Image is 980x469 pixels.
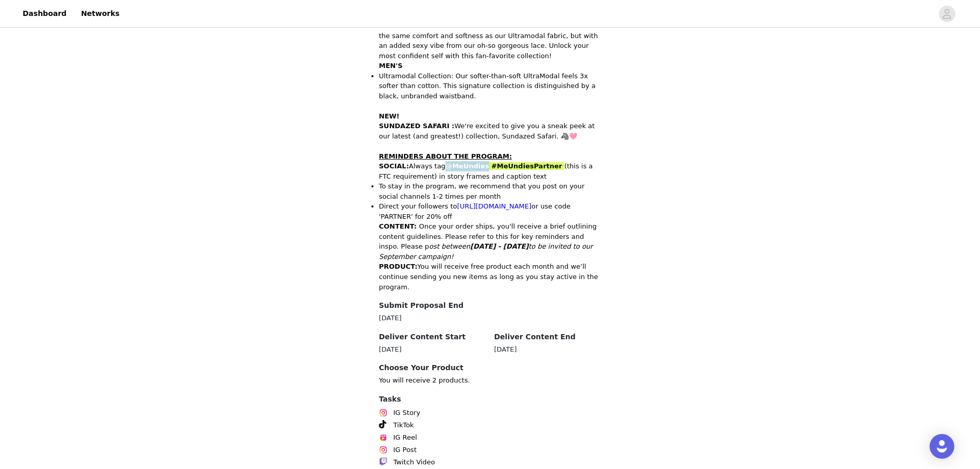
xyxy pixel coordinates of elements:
h4: Tasks [379,394,601,405]
strong: #MeUndiesPartner [491,162,562,170]
strong: @MeUndies [446,162,489,170]
div: [DATE] [379,344,486,355]
div: [DATE] [379,313,486,323]
a: [URL][DOMAIN_NAME] [457,202,532,210]
a: Networks [75,2,126,25]
span: TikTok [394,420,414,430]
li: To stay in the program, we recommend that you post on your social channels 1-2 times per month [379,181,601,201]
strong: REMINDERS ABOUT THE PROGRAM: [379,152,512,160]
h4: Deliver Content End [494,332,601,342]
strong: : [406,162,409,170]
li: Direct your followers to or use code 'PARTNER' for 20% off [379,201,601,221]
li: Ultramodal Collection: Our softer-than-soft UltraModal feels 3x softer than cotton. This signatur... [379,71,601,101]
strong: PRODUCT: [379,263,418,270]
strong: [DATE] - [DATE] [470,242,528,250]
div: avatar [942,6,952,22]
p: We're excited to give you a sneak peek at our latest (and greatest!) collection, Sundazed Safari. 🦓🩷 [379,121,601,141]
span: IG Post [394,445,417,455]
strong: NEW! [379,112,400,120]
em: ost between to be invited to our September campaign! [379,242,593,260]
p: You will receive free product each month and we’ll continue sending you new items as long as you ... [379,262,601,292]
span: IG Story [394,408,420,418]
strong: SOCIAL [379,162,406,170]
span: IG Reel [394,432,417,443]
img: Instagram Icon [379,446,387,454]
strong: SUNDAZED SAFARI : [379,122,455,130]
p: Once your order ships, you'll receive a brief outlining content guidelines. Please refer to this ... [379,221,601,262]
img: Instagram Icon [379,409,387,417]
h4: Choose Your Product [379,362,601,373]
h4: Deliver Content Start [379,332,486,342]
p: You will receive 2 products. [379,375,601,386]
img: Instagram Reels Icon [379,433,387,442]
span: Twitch Video [394,457,435,467]
strong: MEN'S [379,62,403,70]
li: FeelFree Lace Collection: Our FeelFree Lace collection offers all the same comfort and softness a... [379,21,601,61]
strong: CONTENT: [379,222,417,230]
div: Open Intercom Messenger [930,434,954,459]
a: Dashboard [16,2,73,25]
h4: Submit Proposal End [379,300,486,311]
p: Always tag (this is a FTC requirement) in story frames and caption text [379,161,601,181]
div: [DATE] [494,344,601,355]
